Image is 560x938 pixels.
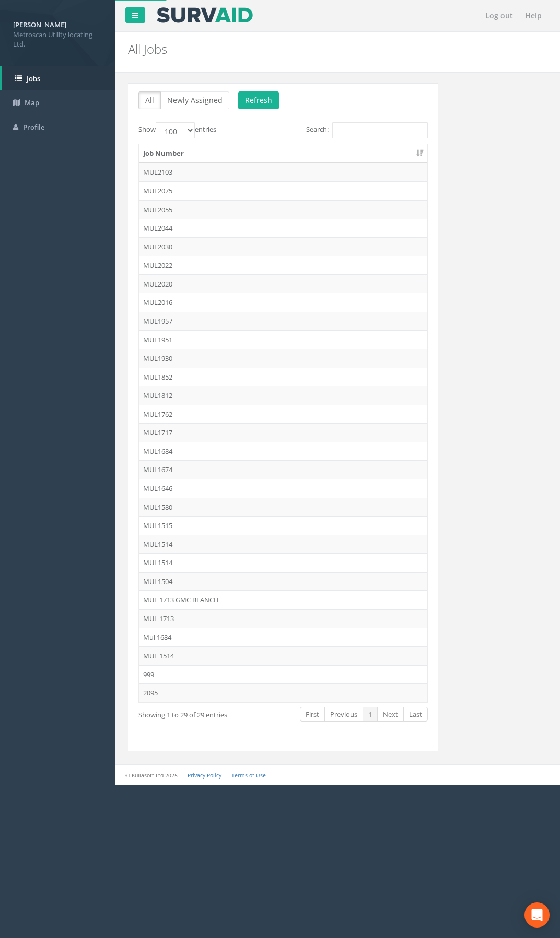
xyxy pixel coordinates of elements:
[139,163,427,181] td: MUL2103
[139,423,427,442] td: MUL1717
[377,707,404,722] a: Next
[125,772,178,779] small: © Kullasoft Ltd 2025
[139,498,427,517] td: MUL1580
[128,42,547,56] h2: All Jobs
[139,590,427,609] td: MUL 1713 GMC BLANCH
[139,535,427,554] td: MUL1514
[139,237,427,256] td: MUL2030
[139,405,427,424] td: MUL1762
[139,553,427,572] td: MUL1514
[138,91,161,109] button: All
[139,293,427,312] td: MUL2016
[238,91,279,109] button: Refresh
[324,707,363,722] a: Previous
[363,707,378,722] a: 1
[13,20,66,29] strong: [PERSON_NAME]
[300,707,325,722] a: First
[139,609,427,628] td: MUL 1713
[139,349,427,368] td: MUL1930
[139,479,427,498] td: MUL1646
[139,646,427,665] td: MUL 1514
[139,572,427,591] td: MUL1504
[139,274,427,293] td: MUL2020
[27,74,40,83] span: Jobs
[2,66,115,91] a: Jobs
[139,386,427,405] td: MUL1812
[138,122,216,138] label: Show entries
[139,516,427,535] td: MUL1515
[139,330,427,349] td: MUL1951
[188,772,221,779] a: Privacy Policy
[13,30,102,49] span: Metroscan Utility locating Ltd.
[139,256,427,274] td: MUL2022
[139,628,427,647] td: Mul 1684
[139,442,427,461] td: MUL1684
[306,122,428,138] label: Search:
[139,460,427,479] td: MUL1674
[139,683,427,702] td: 2095
[139,312,427,330] td: MUL1957
[139,181,427,200] td: MUL2075
[139,368,427,386] td: MUL1852
[138,706,250,720] div: Showing 1 to 29 of 29 entries
[139,144,427,163] th: Job Number: activate to sort column ascending
[332,122,428,138] input: Search:
[25,98,39,107] span: Map
[139,219,427,237] td: MUL2044
[403,707,428,722] a: Last
[231,772,266,779] a: Terms of Use
[139,200,427,219] td: MUL2055
[156,122,195,138] select: Showentries
[23,122,44,132] span: Profile
[13,17,102,49] a: [PERSON_NAME] Metroscan Utility locating Ltd.
[160,91,229,109] button: Newly Assigned
[524,902,550,928] div: Open Intercom Messenger
[139,665,427,684] td: 999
